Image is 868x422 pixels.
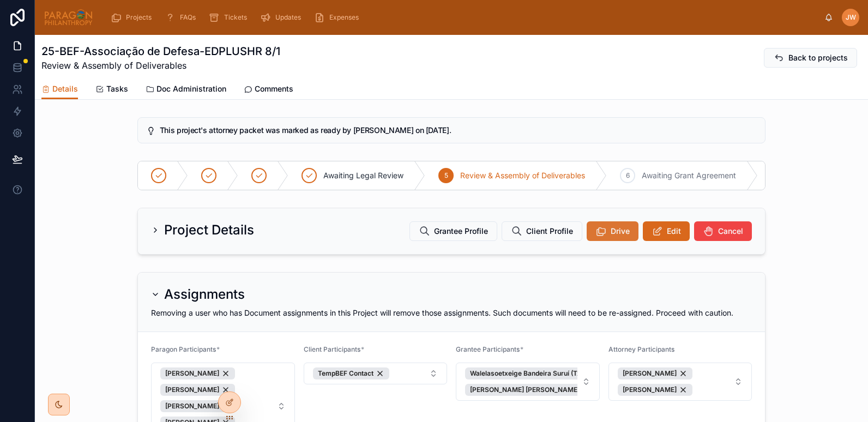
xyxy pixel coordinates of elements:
button: Select Button [608,363,752,401]
a: Updates [257,8,309,27]
span: [PERSON_NAME] [623,369,677,378]
span: Paragon Participants [151,345,216,353]
button: Edit [643,221,690,241]
button: Unselect 88 [313,367,389,379]
button: Select Button [456,363,600,401]
span: Awaiting Grant Agreement [642,170,736,181]
span: Expenses [329,13,359,22]
span: [PERSON_NAME] [165,385,219,394]
span: Edit [667,226,681,237]
span: Projects [126,13,152,22]
span: Updates [275,13,301,22]
span: Awaiting Legal Review [323,170,403,181]
span: Walelasoetxeige Bandeira Suruí (Txai Suruí) [470,369,606,378]
button: Back to projects [764,48,857,68]
span: Back to projects [788,52,848,63]
span: Grantee Profile [434,226,488,237]
span: Grantee Participants [456,345,520,353]
span: 5 [444,171,448,180]
button: Unselect 509 [618,367,692,379]
button: Select Button [304,363,448,384]
span: Client Profile [526,226,573,237]
button: Cancel [694,221,752,241]
a: Tickets [206,8,255,27]
a: Tasks [95,79,128,101]
span: [PERSON_NAME] [165,402,219,411]
span: JW [846,13,856,22]
button: Unselect 396 [465,367,622,379]
button: Unselect 32 [160,367,235,379]
img: App logo [44,9,93,26]
a: Expenses [311,8,366,27]
span: Doc Administration [156,83,226,94]
span: Removing a user who has Document assignments in this Project will remove those assignments. Such ... [151,308,733,317]
button: Unselect 29 [160,384,235,396]
span: Attorney Participants [608,345,674,353]
span: [PERSON_NAME] [PERSON_NAME] Uchida [470,385,603,394]
a: Projects [107,8,159,27]
h1: 25-BEF-Associação de Defesa-EDPLUSHR 8/1 [41,44,280,59]
a: Comments [244,79,293,101]
span: Review & Assembly of Deliverables [460,170,585,181]
div: scrollable content [102,5,824,29]
button: Unselect 24 [160,400,235,412]
span: Comments [255,83,293,94]
h2: Assignments [164,286,245,303]
span: Tasks [106,83,128,94]
button: Unselect 76 [618,384,692,396]
span: Drive [611,226,630,237]
a: Details [41,79,78,100]
button: Client Profile [502,221,582,241]
span: FAQs [180,13,196,22]
span: Review & Assembly of Deliverables [41,59,280,72]
h5: This project's attorney packet was marked as ready by Suzanne York on 9/9/2025. [160,126,756,134]
span: TempBEF Contact [318,369,373,378]
span: 6 [626,171,630,180]
h2: Project Details [164,221,254,239]
button: Drive [587,221,638,241]
span: [PERSON_NAME] [623,385,677,394]
button: Grantee Profile [409,221,497,241]
button: Unselect 395 [465,384,619,396]
span: Cancel [718,226,743,237]
span: Details [52,83,78,94]
a: FAQs [161,8,203,27]
a: Doc Administration [146,79,226,101]
span: [PERSON_NAME] [165,369,219,378]
span: Tickets [224,13,247,22]
span: Client Participants [304,345,360,353]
